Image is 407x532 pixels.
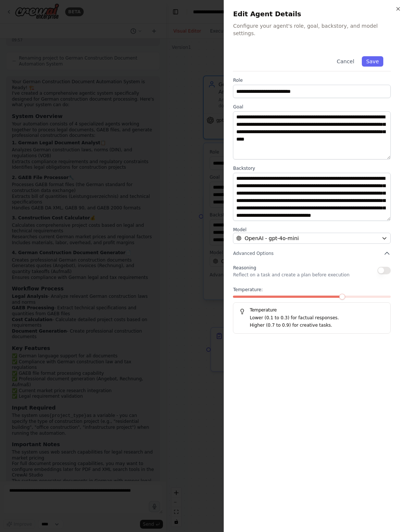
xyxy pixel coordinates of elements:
[233,9,398,19] h2: Edit Agent Details
[233,77,391,83] label: Role
[250,314,384,322] p: Lower (0.1 to 0.3) for factual responses.
[250,322,384,329] p: Higher (0.7 to 0.9) for creative tasks.
[244,235,298,242] span: OpenAI - gpt-4o-mini
[332,56,358,67] button: Cancel
[233,250,391,257] button: Advanced Options
[239,307,384,313] h5: Temperature
[233,287,263,293] span: Temperature:
[233,272,349,278] p: Reflect on a task and create a plan before execution
[233,250,273,256] span: Advanced Options
[362,56,383,67] button: Save
[233,227,391,233] label: Model
[233,165,391,171] label: Backstory
[233,22,398,37] p: Configure your agent's role, goal, backstory, and model settings.
[233,265,256,270] span: Reasoning
[233,104,391,110] label: Goal
[233,233,391,244] button: OpenAI - gpt-4o-mini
